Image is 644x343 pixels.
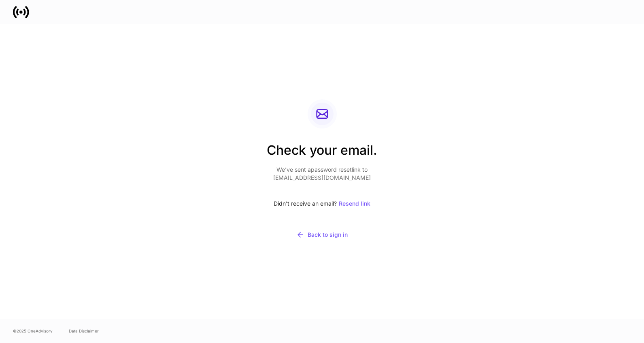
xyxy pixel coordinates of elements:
[339,201,370,206] div: Resend link
[69,328,99,334] a: Data Disclaimer
[267,195,377,213] div: Didn’t receive an email?
[267,166,377,182] p: We’ve sent a password reset link to [EMAIL_ADDRESS][DOMAIN_NAME]
[296,231,348,239] div: Back to sign in
[338,195,371,213] button: Resend link
[13,328,53,334] span: © 2025 OneAdvisory
[267,141,377,166] h2: Check your email.
[267,225,377,244] button: Back to sign in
